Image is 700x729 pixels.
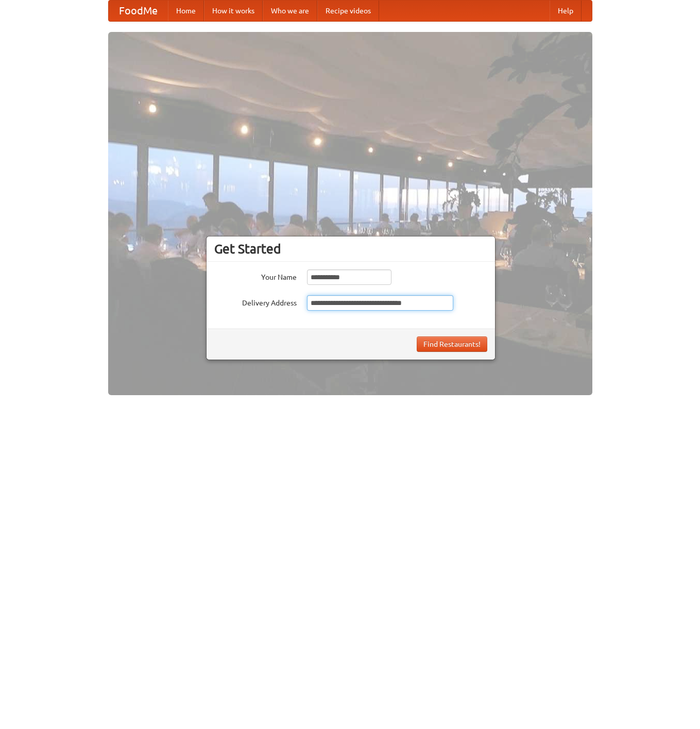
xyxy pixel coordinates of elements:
button: Find Restaurants! [417,336,487,352]
a: How it works [204,1,263,21]
h3: Get Started [214,241,487,257]
a: Home [168,1,204,21]
label: Your Name [214,269,297,282]
a: Who we are [263,1,317,21]
a: Help [550,1,582,21]
a: FoodMe [109,1,168,21]
a: Recipe videos [317,1,379,21]
label: Delivery Address [214,295,297,308]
